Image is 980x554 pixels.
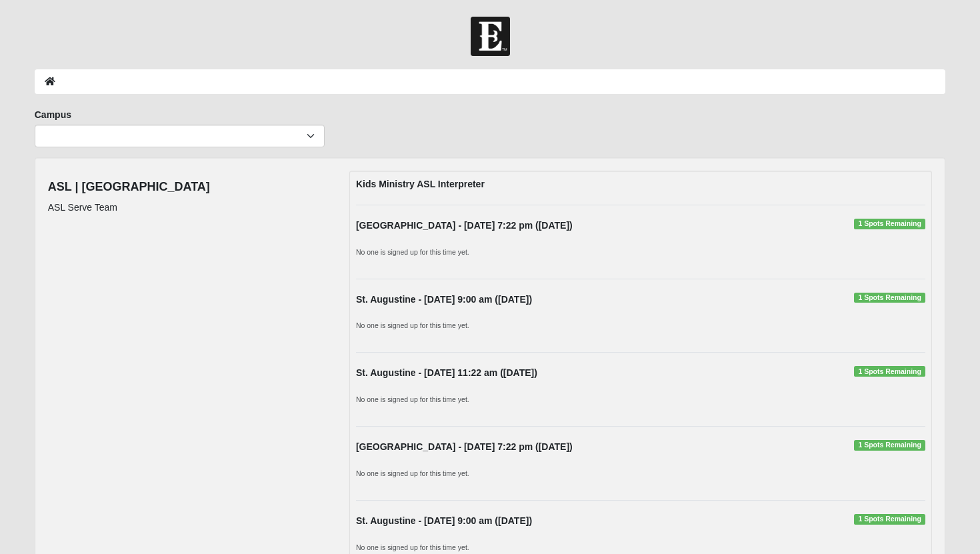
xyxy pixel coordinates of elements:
strong: [GEOGRAPHIC_DATA] - [DATE] 7:22 pm ([DATE]) [356,441,573,452]
span: 1 Spots Remaining [854,514,925,525]
span: 1 Spots Remaining [854,293,925,303]
small: No one is signed up for this time yet. [356,248,469,256]
span: 1 Spots Remaining [854,219,925,229]
small: No one is signed up for this time yet. [356,543,469,551]
strong: Kids Ministry ASL Interpreter [356,179,485,189]
small: No one is signed up for this time yet. [356,469,469,477]
p: ASL Serve Team [48,201,210,215]
img: Church of Eleven22 Logo [471,17,510,56]
strong: St. Augustine - [DATE] 9:00 am ([DATE]) [356,294,532,305]
h4: ASL | [GEOGRAPHIC_DATA] [48,180,210,195]
small: No one is signed up for this time yet. [356,321,469,329]
span: 1 Spots Remaining [854,366,925,377]
strong: St. Augustine - [DATE] 9:00 am ([DATE]) [356,515,532,526]
label: Campus [35,108,71,121]
small: No one is signed up for this time yet. [356,395,469,403]
span: 1 Spots Remaining [854,440,925,451]
strong: [GEOGRAPHIC_DATA] - [DATE] 7:22 pm ([DATE]) [356,220,573,231]
strong: St. Augustine - [DATE] 11:22 am ([DATE]) [356,367,537,378]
